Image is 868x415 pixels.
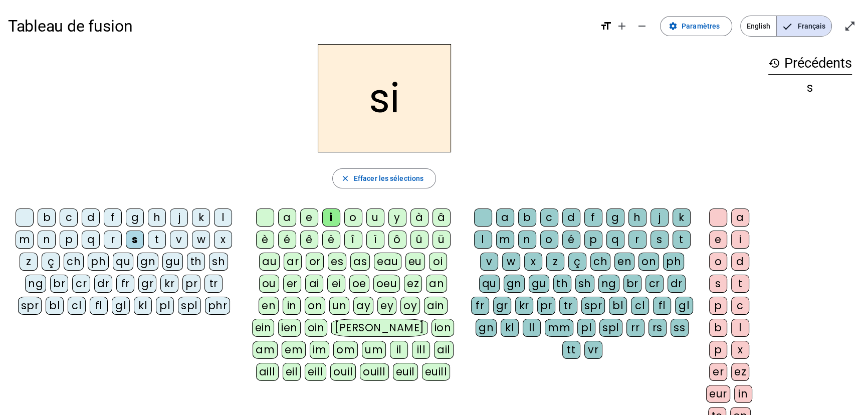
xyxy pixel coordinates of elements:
div: t [731,275,749,293]
div: gn [137,253,158,271]
div: k [192,209,210,227]
div: p [60,231,78,249]
div: eur [706,385,730,403]
div: ç [568,253,586,271]
h3: Précédents [768,52,852,75]
span: Français [777,16,831,36]
div: gr [138,275,156,293]
div: an [426,275,447,293]
div: q [606,231,624,249]
div: un [329,297,349,315]
div: h [628,209,646,227]
div: p [709,297,727,315]
button: Effacer les sélections [332,168,436,188]
div: b [518,209,536,227]
div: y [388,209,406,227]
div: a [278,209,296,227]
div: i [322,209,340,227]
div: ar [284,253,302,271]
div: qu [113,253,133,271]
div: on [305,297,325,315]
div: im [310,341,329,359]
div: bl [46,297,64,315]
div: t [673,231,691,249]
div: ë [322,231,340,249]
div: tr [559,297,577,315]
div: é [278,231,296,249]
div: er [709,363,727,381]
div: eil [283,363,301,381]
div: o [344,209,362,227]
div: as [350,253,370,271]
div: ez [404,275,422,293]
div: c [540,209,558,227]
div: â [432,209,451,227]
div: o [709,253,727,271]
div: ez [731,363,749,381]
div: fr [471,297,489,315]
div: w [192,231,210,249]
mat-icon: close [341,174,350,183]
mat-icon: remove [636,20,648,32]
div: m [16,231,34,249]
div: om [333,341,358,359]
div: en [614,253,634,271]
div: eu [405,253,425,271]
div: cr [645,275,664,293]
div: mm [545,319,573,337]
div: in [734,385,752,403]
div: dr [668,275,686,293]
div: ay [353,297,373,315]
div: pr [182,275,200,293]
div: phr [205,297,231,315]
div: x [731,341,749,359]
div: ï [366,231,384,249]
div: ch [64,253,84,271]
mat-icon: format_size [600,20,612,32]
div: or [306,253,324,271]
div: euill [422,363,450,381]
div: dr [94,275,112,293]
div: z [20,253,38,271]
div: s [650,231,669,249]
div: rr [626,319,644,337]
button: Diminuer la taille de la police [632,16,652,36]
div: er [283,275,301,293]
div: spr [581,297,605,315]
div: p [709,341,727,359]
div: b [709,319,727,337]
button: Augmenter la taille de la police [612,16,632,36]
div: il [390,341,408,359]
div: oi [429,253,447,271]
div: eau [374,253,401,271]
div: cr [72,275,90,293]
div: cl [68,297,86,315]
div: j [650,209,669,227]
button: Entrer en plein écran [840,16,860,36]
div: x [214,231,232,249]
mat-icon: history [768,57,780,69]
div: m [496,231,514,249]
div: ss [671,319,689,337]
div: é [562,231,580,249]
mat-icon: settings [669,22,678,31]
span: English [741,16,776,36]
div: gu [162,253,183,271]
div: ien [278,319,301,337]
div: br [623,275,641,293]
div: ch [590,253,610,271]
div: v [480,253,498,271]
div: cl [631,297,649,315]
div: n [518,231,536,249]
div: br [50,275,68,293]
div: oe [349,275,369,293]
div: oy [400,297,420,315]
div: gr [493,297,511,315]
div: on [638,253,659,271]
div: au [259,253,280,271]
div: g [126,209,144,227]
div: gl [675,297,693,315]
div: ey [377,297,396,315]
div: [PERSON_NAME] [331,319,427,337]
div: ill [412,341,430,359]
